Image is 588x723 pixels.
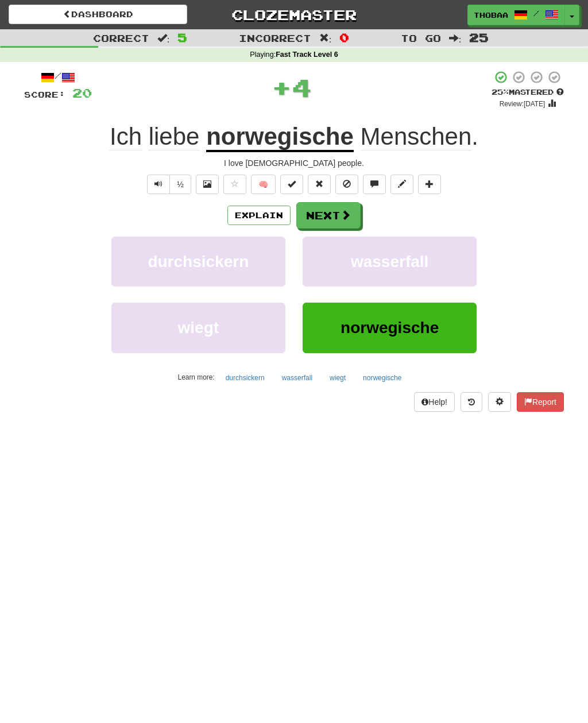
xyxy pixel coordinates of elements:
span: 25 [469,30,489,44]
button: Report [517,392,564,412]
div: / [24,70,92,84]
button: wiegt [323,369,352,386]
div: I love [DEMOGRAPHIC_DATA] people. [24,157,564,169]
u: norwegische [206,123,354,152]
span: durchsickern [148,253,249,270]
div: Mastered [492,87,564,98]
span: Score: [24,90,65,99]
button: Help! [414,392,455,412]
span: wiegt [178,319,219,337]
span: wasserfall [351,253,428,270]
span: : [319,33,332,43]
button: durchsickern [111,237,285,287]
span: 25 % [492,87,509,96]
button: Explain [227,206,291,225]
strong: Fast Track Level 6 [276,51,338,59]
span: / [533,9,539,17]
span: norwegische [341,319,439,337]
button: 🧠 [251,175,276,194]
button: Edit sentence (alt+d) [390,175,413,194]
span: Incorrect [239,32,311,44]
span: 20 [72,86,92,100]
span: . [354,123,478,150]
button: Add to collection (alt+a) [418,175,441,194]
span: To go [401,32,441,44]
button: Discuss sentence (alt+u) [363,175,386,194]
button: norwegische [357,369,408,386]
span: : [449,33,462,43]
span: 0 [339,30,349,44]
small: Learn more: [178,373,215,381]
button: durchsickern [219,369,271,386]
button: Show image (alt+x) [196,175,219,194]
button: Next [296,202,361,229]
button: wasserfall [276,369,319,386]
button: Play sentence audio (ctl+space) [147,175,170,194]
button: Ignore sentence (alt+i) [335,175,358,194]
button: Favorite sentence (alt+f) [223,175,246,194]
span: Correct [93,32,149,44]
span: + [272,70,292,105]
span: Menschen [361,123,472,150]
a: thobaa / [467,5,565,25]
span: 4 [292,73,312,102]
small: Review: [DATE] [500,100,546,108]
span: : [157,33,170,43]
button: Reset to 0% Mastered (alt+r) [308,175,331,194]
button: Round history (alt+y) [461,392,482,412]
span: Ich [110,123,142,150]
a: Dashboard [9,5,187,24]
span: 5 [177,30,187,44]
button: wiegt [111,303,285,353]
button: ½ [169,175,191,194]
div: Text-to-speech controls [145,175,191,194]
button: wasserfall [303,237,477,287]
button: norwegische [303,303,477,353]
a: Clozemaster [204,5,383,25]
button: Set this sentence to 100% Mastered (alt+m) [280,175,303,194]
span: liebe [149,123,200,150]
span: thobaa [474,10,508,20]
